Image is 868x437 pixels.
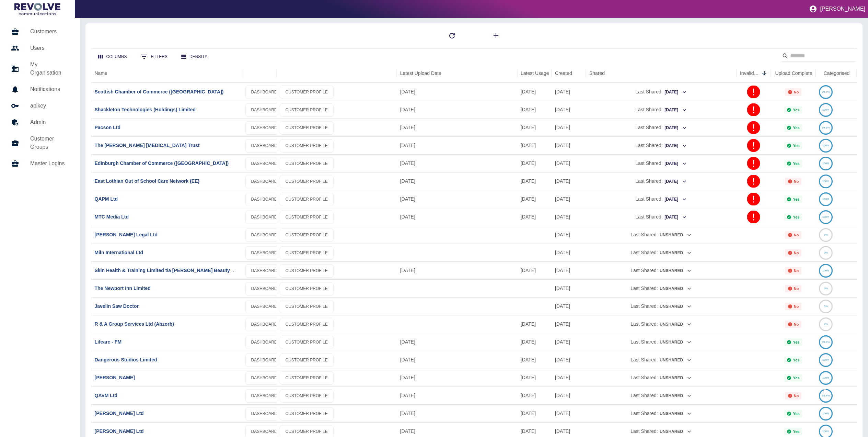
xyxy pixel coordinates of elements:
[280,139,334,153] a: CUSTOMER PROFILE
[397,136,517,154] div: 28 Aug 2025
[552,369,586,386] div: 31 Jul 2025
[589,387,733,404] div: Last Shared:
[552,154,586,172] div: 04 Jul 2023
[794,322,799,326] p: No
[824,287,828,290] text: 0%
[30,60,69,77] h5: My Organisation
[397,83,517,101] div: 12 Sep 2025
[5,81,74,98] a: Notifications
[95,178,200,184] a: East Lothian Out of School Care Network (EE)
[397,154,517,172] div: 20 Aug 2025
[95,321,174,327] a: R & A Group Services Ltd (Abzorb)
[589,101,733,119] div: Last Shared:
[785,178,802,185] div: Not all required reports for this customer were uploaded for the latest usage month.
[245,103,283,117] a: DASHBOARD
[95,357,157,362] a: Dangerous Studios Limited
[793,108,799,112] p: Yes
[95,125,120,130] a: Pacson Ltd
[517,404,552,422] div: 31 Aug 2025
[793,429,799,434] p: Yes
[664,87,687,98] button: [DATE]
[785,285,802,292] div: Not all required reports for this customer were uploaded for the latest usage month.
[280,282,334,295] a: CUSTOMER PROFILE
[245,175,283,188] a: DASHBOARD
[589,244,733,261] div: Last Shared:
[95,214,129,220] a: MTC Media Ltd
[552,297,586,315] div: 17 Sep 2025
[517,190,552,208] div: 11 Aug 2025
[659,266,692,276] button: Unshared
[245,354,283,367] a: DASHBOARD
[245,264,283,278] a: DASHBOARD
[95,89,224,94] a: Scottish Chamber of Commerce ([GEOGRAPHIC_DATA])
[5,56,74,81] a: My Organisation
[793,197,799,201] p: Yes
[517,333,552,351] div: 06 Sep 2025
[555,70,572,76] div: Created
[824,251,828,254] text: 0%
[589,315,733,333] div: Last Shared:
[517,351,552,369] div: 31 Aug 2025
[822,412,829,415] text: 100%
[280,354,334,367] a: CUSTOMER PROFILE
[589,226,733,244] div: Last Shared:
[397,386,517,404] div: 03 Sep 2025
[95,196,118,202] a: QAPM Ltd
[517,119,552,136] div: 02 Aug 2025
[280,407,334,421] a: CUSTOMER PROFILE
[552,244,586,261] div: 29 Sep 2025
[517,386,552,404] div: 31 Aug 2025
[794,251,799,255] p: No
[785,321,802,328] div: Not all required reports for this customer were uploaded for the latest usage month.
[782,51,855,63] div: Search
[793,340,799,344] p: Yes
[659,283,692,294] button: Unshared
[822,180,829,183] text: 100%
[30,102,69,110] h5: apikey
[822,90,830,93] text: 99.7%
[589,369,733,386] div: Last Shared:
[245,371,283,385] a: DASHBOARD
[245,389,283,403] a: DASHBOARD
[517,136,552,154] div: 05 Aug 2025
[280,103,334,117] a: CUSTOMER PROFILE
[552,101,586,119] div: 06 Dec 2023
[589,351,733,369] div: Last Shared:
[552,333,586,351] div: 21 Aug 2025
[14,3,60,15] img: Logo
[397,333,517,351] div: 12 Sep 2025
[740,70,759,76] div: Invalid Creds
[280,86,334,99] a: CUSTOMER PROFILE
[785,249,802,257] div: Not all required reports for this customer were uploaded for the latest usage month.
[245,318,283,331] a: DASHBOARD
[95,375,135,380] a: [PERSON_NAME]
[397,261,517,279] div: 30 Sep 2025
[517,369,552,386] div: 31 Aug 2025
[552,386,586,404] div: 22 Jul 2025
[517,154,552,172] div: 16 Aug 2025
[552,226,586,244] div: 01 Oct 2025
[589,119,733,136] div: Last Shared:
[785,392,802,400] div: Not all required reports for this customer were uploaded for the latest usage month.
[280,175,334,188] a: CUSTOMER PROFILE
[135,50,173,64] button: Show filters
[806,2,868,16] button: [PERSON_NAME]
[280,193,334,206] a: CUSTOMER PROFILE
[822,358,829,361] text: 100%
[659,426,692,437] button: Unshared
[521,70,549,76] div: Latest Usage
[659,337,692,348] button: Unshared
[589,190,733,208] div: Last Shared:
[30,85,69,93] h5: Notifications
[589,137,733,154] div: Last Shared:
[822,144,829,147] text: 100%
[95,411,144,416] a: [PERSON_NAME] Ltd
[95,285,151,291] a: The Newport Inn Limited
[517,172,552,190] div: 03 Sep 2025
[95,393,118,398] a: QAVM Ltd
[95,268,253,273] a: Skin Health & Training Limited t/a [PERSON_NAME] Beauty Academy
[95,303,139,309] a: Javelin Saw Doctor
[397,351,517,369] div: 08 Sep 2025
[95,232,158,237] a: [PERSON_NAME] Legal Ltd
[589,172,733,190] div: Last Shared:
